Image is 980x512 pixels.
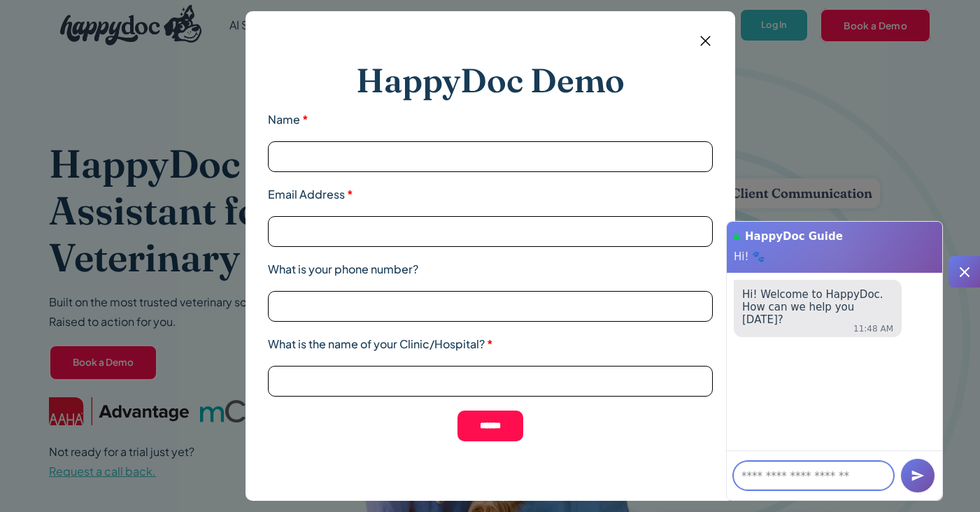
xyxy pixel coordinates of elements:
[268,186,713,203] label: Email Address
[268,111,713,128] label: Name
[356,60,625,101] h2: HappyDoc Demo
[268,336,713,353] label: What is the name of your Clinic/Hospital?
[268,34,713,468] form: Email form 2
[268,261,713,278] label: What is your phone number?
